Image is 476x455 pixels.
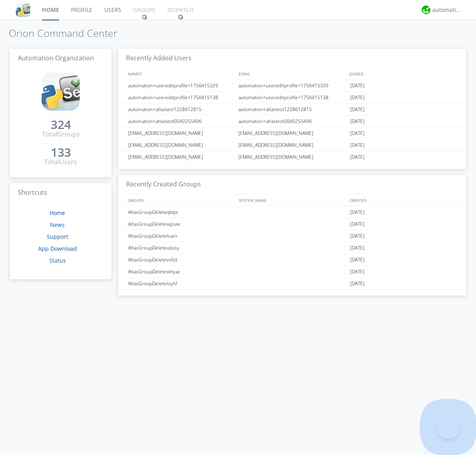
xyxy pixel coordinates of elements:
[347,194,459,206] div: CREATED
[350,151,365,163] span: [DATE]
[47,233,68,240] a: Support
[236,151,348,163] div: [EMAIL_ADDRESS][DOMAIN_NAME]
[126,218,236,230] div: AtlasGroupDeletewjzuw
[422,6,430,14] img: d2d01cd9b4174d08988066c6d424eccd
[350,278,365,290] span: [DATE]
[126,230,236,242] div: AtlasGroupDeleteloarx
[44,157,77,167] div: Total Users
[50,221,65,228] a: News
[126,194,235,206] div: GROUPS
[126,80,236,91] div: automation+usereditprofile+1756415329
[350,266,365,278] span: [DATE]
[118,92,466,104] a: automation+usereditprofile+1756415138automation+usereditprofile+1756415138[DATE]
[118,104,466,115] a: automation+atlastest1228612815automation+atlastest1228612815[DATE]
[118,254,466,266] a: AtlasGroupDeletevofzt[DATE]
[42,130,80,139] div: Total Groups
[350,80,365,92] span: [DATE]
[347,68,459,79] div: JOINED
[126,139,236,151] div: [EMAIL_ADDRESS][DOMAIN_NAME]
[118,242,466,254] a: AtlasGroupDeleteubssy[DATE]
[38,245,77,252] a: App Download
[350,218,365,230] span: [DATE]
[118,115,466,127] a: automation+atlastest0040255496automation+atlastest0040255496[DATE]
[50,209,65,217] a: Home
[126,68,235,79] div: NAMES
[350,92,365,104] span: [DATE]
[436,415,460,439] iframe: Toggle Customer Support
[51,121,71,130] a: 324
[236,92,348,103] div: automation+usereditprofile+1756415138
[118,151,466,163] a: [EMAIL_ADDRESS][DOMAIN_NAME][EMAIL_ADDRESS][DOMAIN_NAME][DATE]
[118,230,466,242] a: AtlasGroupDeleteloarx[DATE]
[118,175,466,194] h3: Recently Created Groups
[16,3,30,17] img: cddb5a64eb264b2086981ab96f4c1ba7
[118,49,466,68] h3: Recently Added Users
[350,115,365,127] span: [DATE]
[237,68,347,79] div: EMAIL
[432,6,462,14] div: automation+atlas
[126,206,236,218] div: AtlasGroupDeleteqbtpr
[118,218,466,230] a: AtlasGroupDeletewjzuw[DATE]
[126,127,236,139] div: [EMAIL_ADDRESS][DOMAIN_NAME]
[350,139,365,151] span: [DATE]
[236,80,348,91] div: automation+usereditprofile+1756415329
[118,266,466,278] a: AtlasGroupDeletewhyaz[DATE]
[236,139,348,151] div: [EMAIL_ADDRESS][DOMAIN_NAME]
[118,80,466,92] a: automation+usereditprofile+1756415329automation+usereditprofile+1756415329[DATE]
[118,127,466,139] a: [EMAIL_ADDRESS][DOMAIN_NAME][EMAIL_ADDRESS][DOMAIN_NAME][DATE]
[18,54,94,62] span: Automation Organization
[126,104,236,115] div: automation+atlastest1228612815
[350,254,365,266] span: [DATE]
[10,183,111,203] h3: Shortcuts
[178,14,183,20] img: spin.svg
[126,151,236,163] div: [EMAIL_ADDRESS][DOMAIN_NAME]
[236,104,348,115] div: automation+atlastest1228612815
[236,127,348,139] div: [EMAIL_ADDRESS][DOMAIN_NAME]
[49,257,66,264] a: Status
[350,104,365,115] span: [DATE]
[51,148,71,156] div: 133
[350,242,365,254] span: [DATE]
[42,73,80,111] img: cddb5a64eb264b2086981ab96f4c1ba7
[350,206,365,218] span: [DATE]
[350,230,365,242] span: [DATE]
[350,127,365,139] span: [DATE]
[126,254,236,265] div: AtlasGroupDeletevofzt
[237,194,347,206] div: SYSTEM_NAME
[51,148,71,157] a: 133
[126,92,236,103] div: automation+usereditprofile+1756415138
[118,278,466,290] a: AtlasGroupDeleteloyhf[DATE]
[126,266,236,277] div: AtlasGroupDeletewhyaz
[142,14,147,20] img: spin.svg
[126,115,236,127] div: automation+atlastest0040255496
[236,115,348,127] div: automation+atlastest0040255496
[126,278,236,289] div: AtlasGroupDeleteloyhf
[126,242,236,253] div: AtlasGroupDeleteubssy
[118,206,466,218] a: AtlasGroupDeleteqbtpr[DATE]
[51,121,71,129] div: 324
[118,139,466,151] a: [EMAIL_ADDRESS][DOMAIN_NAME][EMAIL_ADDRESS][DOMAIN_NAME][DATE]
